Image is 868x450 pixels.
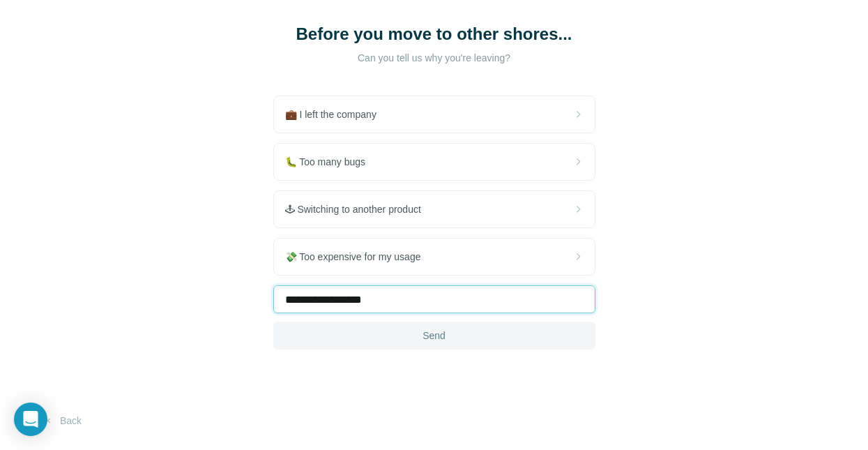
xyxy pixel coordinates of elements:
p: Can you tell us why you're leaving? [295,51,574,65]
span: 💸 Too expensive for my usage [285,250,432,264]
div: Open Intercom Messenger [14,403,47,436]
button: Send [273,322,595,350]
button: Back [33,408,91,433]
span: 💼 I left the company [285,107,388,121]
h1: Before you move to other shores... [295,23,574,45]
span: 🕹 Switching to another product [285,202,432,216]
span: Send [422,329,446,343]
span: 🐛 Too many bugs [285,155,377,169]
